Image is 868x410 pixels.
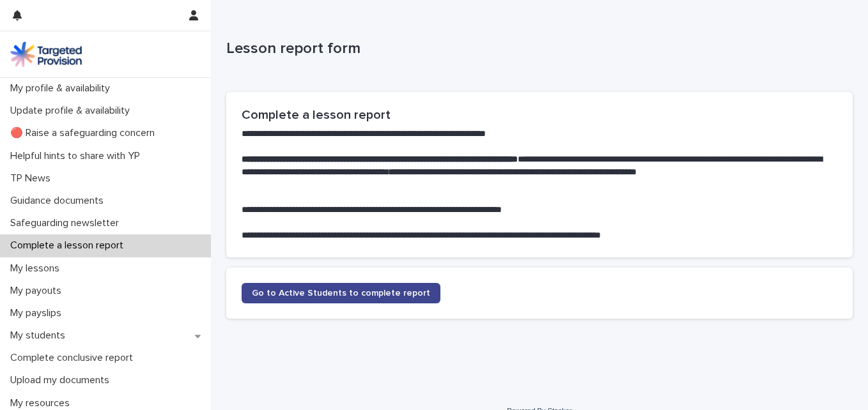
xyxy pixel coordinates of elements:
p: My payslips [5,307,72,319]
p: Guidance documents [5,195,114,207]
p: TP News [5,172,61,185]
p: My resources [5,397,80,409]
p: My lessons [5,262,70,275]
p: 🔴 Raise a safeguarding concern [5,127,165,139]
img: M5nRWzHhSzIhMunXDL62 [10,42,82,67]
a: Go to Active Students to complete report [242,283,440,303]
p: My payouts [5,285,72,297]
p: My profile & availability [5,82,120,95]
h2: Complete a lesson report [242,107,837,123]
p: My students [5,330,75,342]
p: Complete conclusive report [5,352,143,364]
p: Update profile & availability [5,105,140,117]
p: Lesson report form [226,40,848,58]
p: Helpful hints to share with YP [5,150,150,162]
p: Safeguarding newsletter [5,217,129,229]
span: Go to Active Students to complete report [252,289,430,298]
p: Complete a lesson report [5,239,134,252]
p: Upload my documents [5,374,120,386]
